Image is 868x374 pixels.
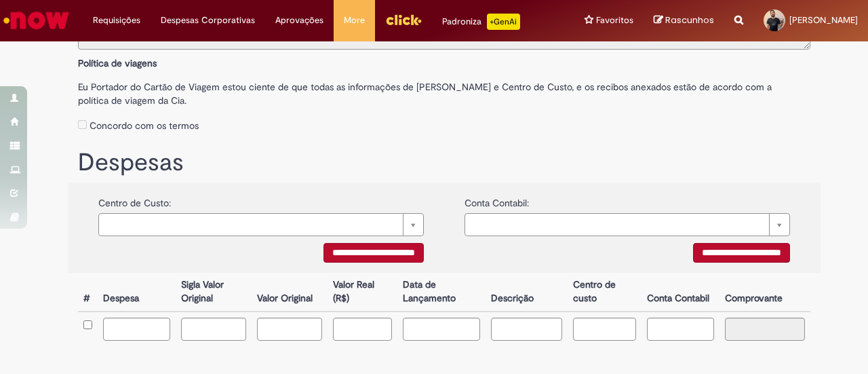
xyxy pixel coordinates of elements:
[275,14,323,27] span: Aprovações
[719,273,810,312] th: Comprovante
[252,273,328,312] th: Valor Original
[486,273,568,312] th: Descrição
[385,10,422,30] img: click_logo_yellow_360x200.png
[176,273,252,312] th: Sigla Valor Original
[487,14,520,30] p: +GenAi
[465,189,529,210] label: Conta Contabil:
[78,73,810,107] label: Eu Portador do Cartão de Viagem estou ciente de que todas as informações de [PERSON_NAME] e Centr...
[397,273,486,312] th: Data de Lançamento
[344,14,365,27] span: More
[90,119,199,132] label: Concordo com os termos
[442,14,520,30] div: Padroniza
[78,149,810,176] h1: Despesas
[642,273,719,312] th: Conta Contabil
[568,273,642,312] th: Centro de custo
[654,14,714,27] a: Rascunhos
[78,57,157,69] b: Política de viagens
[328,273,397,312] th: Valor Real (R$)
[78,273,98,312] th: #
[789,14,858,26] span: [PERSON_NAME]
[98,273,176,312] th: Despesa
[98,213,424,236] a: Limpar campo {0}
[665,14,714,26] span: Rascunhos
[98,189,171,210] label: Centro de Custo:
[465,213,790,236] a: Limpar campo {0}
[93,14,140,27] span: Requisições
[596,14,633,27] span: Favoritos
[1,7,71,34] img: ServiceNow
[161,14,255,27] span: Despesas Corporativas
